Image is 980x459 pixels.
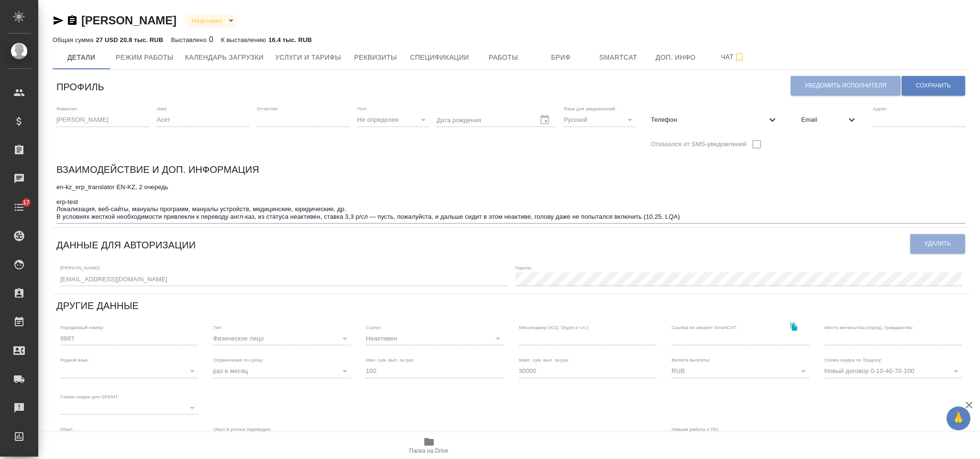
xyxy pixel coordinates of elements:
[53,36,96,43] p: Общая сумма
[947,406,970,430] button: 🙏
[56,79,104,95] h6: Профиль
[56,107,78,111] label: Фамилия:
[916,82,951,90] span: Сохранить
[515,266,533,270] label: Пароль:
[189,17,225,25] button: Неактивен
[825,358,882,363] label: Схема скидок по Традосу:
[120,36,164,43] p: 20.8 тыс. RUB
[185,52,264,64] span: Календарь загрузки
[66,15,78,26] button: Скопировать ссылку
[184,14,237,27] div: Неактивен
[672,358,710,363] label: Валюта выплаты:
[60,325,104,330] label: Порядковый номер:
[651,139,747,149] span: Отказался от SMS-уведомлений
[801,115,846,125] span: Email
[60,266,100,270] label: [PERSON_NAME]:
[734,52,745,63] svg: Подписаться
[81,14,176,27] a: [PERSON_NAME]
[538,52,584,64] span: Бриф
[519,358,570,363] label: Макс. сум. вып. за раз:
[409,448,449,454] span: Папка на Drive
[873,107,888,111] label: Адрес:
[357,107,367,111] label: Пол:
[221,36,268,43] p: К выставлению
[357,113,429,127] div: Не определен
[275,52,341,64] span: Услуги и тарифы
[213,332,351,345] div: Физическое лицо
[410,52,469,64] span: Спецификации
[352,52,398,64] span: Реквизиты
[268,36,312,43] p: 16.4 тыс. RUB
[171,36,209,43] p: Выставлено
[595,52,641,64] span: Smartcat
[58,52,104,64] span: Детали
[213,427,272,432] label: Опыт в устных переводах:
[784,317,804,337] button: Скопировать ссылку
[793,109,865,130] div: Email
[366,325,382,330] label: Статус:
[643,109,786,130] div: Телефон
[825,364,962,378] div: Новый договор 0-10-40-70-100
[519,325,589,330] label: Мессенджер (ICQ, Skype и т.п.):
[366,358,415,363] label: Мин. сум. вып. за раз:
[653,52,699,64] span: Доп. инфо
[2,195,36,219] a: 17
[53,15,64,26] button: Скопировать ссылку для ЯМессенджера
[672,325,737,330] label: Ссылка на аккаунт SmartCAT:
[481,52,527,64] span: Работы
[171,34,213,45] div: 0
[213,325,222,330] label: Тип:
[56,183,966,220] textarea: en-kz_erp_translator EN-KZ, 2 очередь erp-test Локализация, веб-сайты, мануалы программ, мануалы ...
[60,358,89,363] label: Родной язык:
[902,76,965,96] button: Сохранить
[564,107,617,111] label: Язык для уведомлений:
[157,107,167,111] label: Имя:
[672,427,719,432] label: Навыки работы с ПО:
[950,408,967,428] span: 🙏
[213,358,264,363] label: Ограничение по сроку:
[710,51,756,63] span: Чат
[56,298,139,313] h6: Другие данные
[389,432,469,459] button: Папка на Drive
[96,36,120,43] p: 27 USD
[60,427,74,432] label: Опыт:
[116,52,174,64] span: Режим работы
[56,162,259,177] h6: Взаимодействие и доп. информация
[257,107,279,111] label: Отчество:
[213,364,351,378] div: раз в месяц
[56,237,196,253] h6: Данные для авторизации
[60,394,119,399] label: Схема скидок для GPEMT:
[366,332,504,345] div: Неактивен
[672,364,809,378] div: RUB
[564,113,636,127] div: Русский
[17,198,35,207] span: 17
[825,325,914,330] label: Место жительства (город), гражданство:
[651,115,767,125] span: Телефон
